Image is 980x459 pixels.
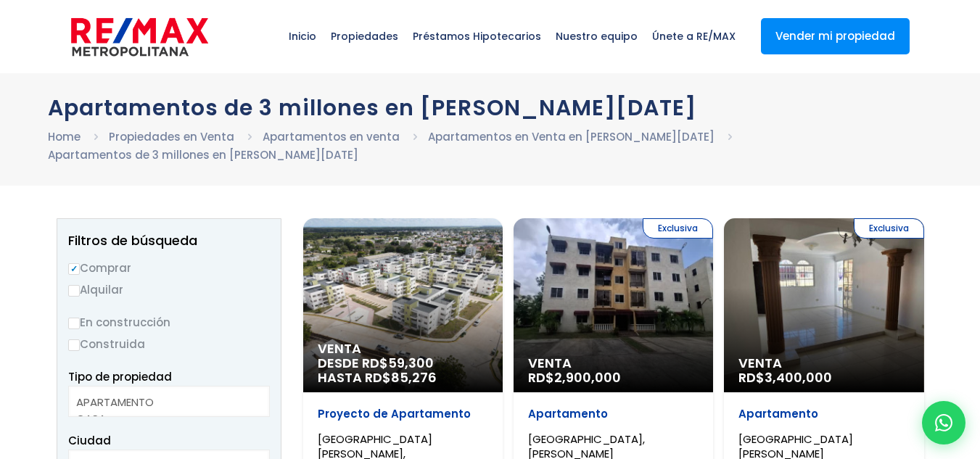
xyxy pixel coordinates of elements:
span: RD$ [528,368,621,386]
span: Propiedades [324,15,405,58]
span: Exclusiva [854,218,924,239]
span: Exclusiva [643,218,713,239]
a: Apartamentos de 3 millones en [PERSON_NAME][DATE] [48,147,358,162]
label: Comprar [68,259,270,277]
input: Construida [68,339,80,351]
h1: Apartamentos de 3 millones en [PERSON_NAME][DATE] [48,95,933,120]
span: 3,400,000 [765,368,832,386]
span: Tipo de propiedad [68,369,172,384]
span: HASTA RD$ [318,371,488,385]
span: Ciudad [68,433,111,448]
span: Inicio [281,15,324,58]
label: Alquilar [68,281,270,299]
img: remax-metropolitana-logo [71,15,208,59]
span: Venta [738,356,909,371]
h2: Filtros de búsqueda [68,233,270,248]
input: En construcción [68,318,80,329]
span: Únete a RE/MAX [645,15,743,58]
label: En construcción [68,313,270,331]
span: RD$ [738,368,832,386]
span: Préstamos Hipotecarios [405,15,548,58]
span: Nuestro equipo [548,15,645,58]
a: Propiedades en Venta [109,129,234,144]
input: Alquilar [68,285,80,297]
a: Vender mi propiedad [761,18,910,54]
option: APARTAMENTO [76,394,251,410]
input: Comprar [68,263,80,275]
span: DESDE RD$ [318,356,488,385]
span: 85,276 [391,368,437,386]
label: Construida [68,335,270,353]
p: Proyecto de Apartamento [318,407,488,421]
option: CASA [76,410,251,427]
span: Venta [318,342,488,356]
a: Home [48,129,81,144]
span: Venta [528,356,699,371]
p: Apartamento [528,407,699,421]
span: 59,300 [388,354,434,372]
span: 2,900,000 [554,368,621,386]
a: Apartamentos en Venta en [PERSON_NAME][DATE] [428,129,715,144]
a: Apartamentos en venta [263,129,400,144]
p: Apartamento [738,407,909,421]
